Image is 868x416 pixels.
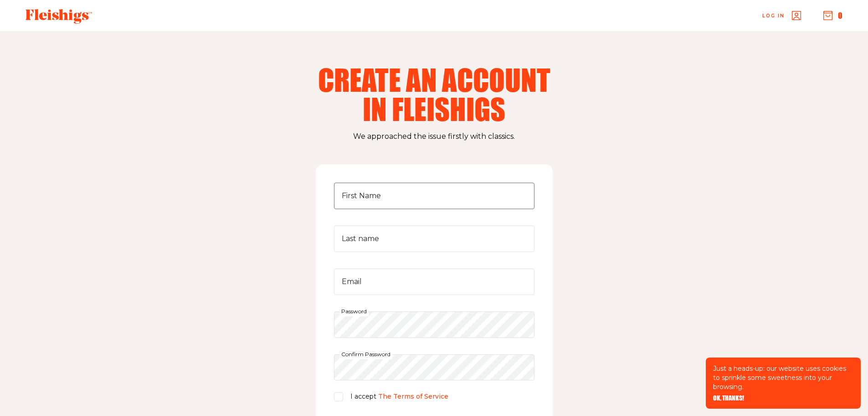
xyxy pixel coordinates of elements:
[334,183,534,209] input: First Name
[339,349,392,359] label: Confirm Password
[378,392,448,400] a: The Terms of Service
[823,11,842,21] button: 0
[350,391,448,402] p: I accept
[334,269,534,295] input: Email
[713,395,744,401] button: OK, THANKS!
[339,306,369,316] label: Password
[97,131,771,142] p: We approached the issue firstly with classics.
[713,364,853,391] p: Just a heads-up: our website uses cookies to sprinkle some sweetness into your browsing.
[334,354,534,381] input: Confirm Password
[762,11,801,20] a: Log in
[318,65,551,123] h2: Create an account in fleishigs
[334,311,534,338] input: Password
[762,12,785,19] span: Log in
[334,226,534,252] input: Last name
[334,392,343,401] input: I accept The Terms of Service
